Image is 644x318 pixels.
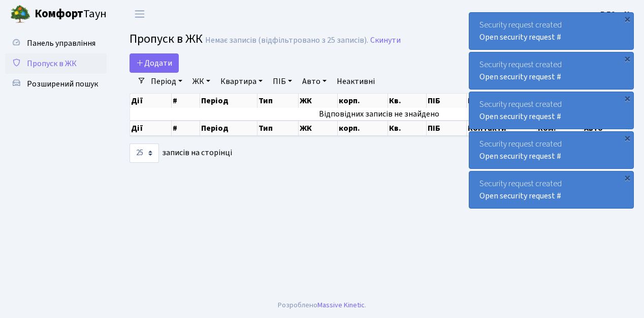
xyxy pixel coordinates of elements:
a: Open security request # [479,71,561,82]
th: ПІБ [427,121,466,136]
img: logo.png [10,4,30,24]
a: Додати [130,53,179,73]
a: Open security request # [479,190,561,201]
th: Контакти [467,121,537,136]
th: Дії [130,94,172,108]
a: Неактивні [333,73,379,90]
th: ПІБ [427,94,466,108]
th: Кв. [388,94,427,108]
span: Панель управління [27,38,95,49]
a: Open security request # [479,32,561,43]
div: Security request created [469,13,633,49]
th: # [172,94,200,108]
a: ЖК [188,73,214,90]
div: Security request created [469,52,633,89]
label: записів на сторінці [130,143,232,163]
select: записів на сторінці [130,143,159,163]
a: Період [147,73,186,90]
span: Додати [136,57,172,69]
a: ПІБ [269,73,296,90]
a: Open security request # [479,151,561,162]
th: # [172,121,200,136]
th: ЖК [299,121,338,136]
div: Security request created [469,92,633,129]
th: Кв. [388,121,427,136]
a: ВЛ2 -. К. [600,8,632,20]
div: Розроблено . [278,300,366,311]
b: Комфорт [35,6,83,22]
td: Відповідних записів не знайдено [130,108,629,120]
th: ЖК [299,94,338,108]
a: Авто [298,73,331,90]
div: × [622,14,632,24]
th: корп. [338,94,388,108]
button: Переключити навігацію [127,6,152,22]
th: корп. [338,121,388,136]
span: Таун [35,6,107,23]
a: Пропуск в ЖК [5,53,107,74]
div: × [622,172,632,183]
a: Open security request # [479,111,561,122]
a: Розширений пошук [5,74,107,94]
th: Тип [257,121,299,136]
div: × [622,133,632,143]
th: Тип [257,94,299,108]
div: Security request created [469,171,633,208]
th: Період [200,121,257,136]
div: Немає записів (відфільтровано з 25 записів). [205,36,368,45]
th: Період [200,94,257,108]
span: Пропуск в ЖК [27,58,77,69]
div: × [622,53,632,64]
span: Розширений пошук [27,78,98,90]
th: Контакти [467,94,537,108]
a: Панель управління [5,33,107,53]
th: Дії [130,121,172,136]
div: × [622,93,632,103]
div: Security request created [469,132,633,168]
span: Пропуск в ЖК [130,30,203,48]
a: Квартира [216,73,267,90]
a: Скинути [370,36,401,45]
a: Massive Kinetic [317,300,365,310]
b: ВЛ2 -. К. [600,9,632,20]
